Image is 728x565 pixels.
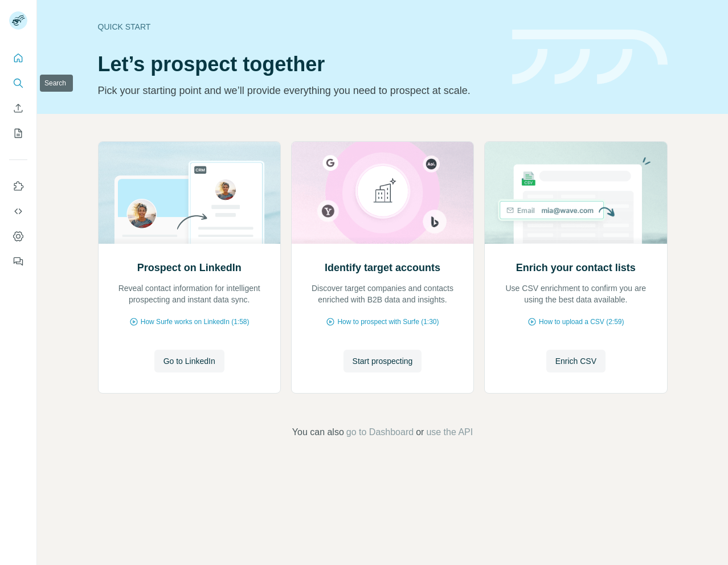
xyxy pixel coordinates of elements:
[516,260,636,276] h2: Enrich your contact lists
[426,425,473,439] button: use the API
[154,350,224,372] button: Go to LinkedIn
[137,260,242,276] h2: Prospect on LinkedIn
[9,201,27,222] button: Use Surfe API
[141,317,250,327] span: How Surfe works on LinkedIn (1:58)
[9,176,27,196] button: Use Surfe on LinkedIn
[98,53,498,76] h1: Let’s prospect together
[9,226,27,247] button: Dashboard
[343,350,422,372] button: Start prospecting
[9,123,27,144] button: My lists
[98,21,498,32] div: Quick start
[9,48,27,68] button: Quick start
[98,142,281,244] img: Prospect on LinkedIn
[539,317,624,327] span: How to upload a CSV (2:59)
[163,355,215,367] span: Go to LinkedIn
[9,73,27,93] button: Search
[512,30,668,85] img: banner
[292,425,344,439] span: You can also
[546,350,606,372] button: Enrich CSV
[303,282,462,305] p: Discover target companies and contacts enriched with B2B data and insights.
[325,260,440,276] h2: Identify target accounts
[110,282,269,305] p: Reveal contact information for intelligent prospecting and instant data sync.
[337,317,439,327] span: How to prospect with Surfe (1:30)
[9,251,27,272] button: Feedback
[496,282,655,305] p: Use CSV enrichment to confirm you are using the best data available.
[346,425,414,439] button: go to Dashboard
[9,98,27,118] button: Enrich CSV
[484,142,667,244] img: Enrich your contact lists
[353,355,413,367] span: Start prospecting
[291,142,474,244] img: Identify target accounts
[416,425,424,439] span: or
[98,83,498,99] p: Pick your starting point and we’ll provide everything you need to prospect at scale.
[555,355,596,367] span: Enrich CSV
